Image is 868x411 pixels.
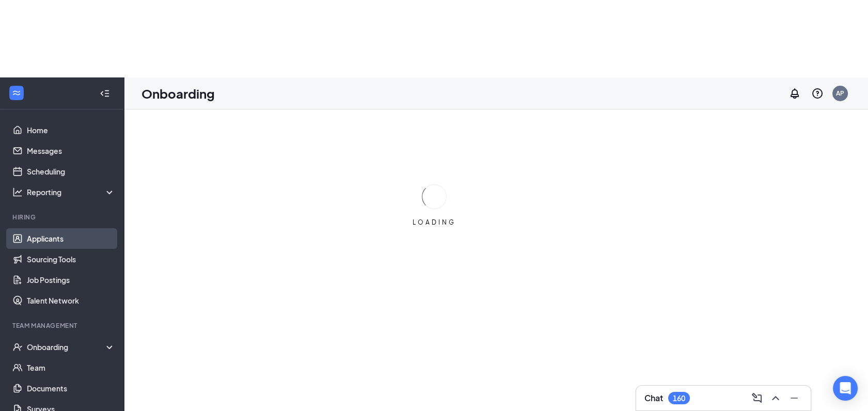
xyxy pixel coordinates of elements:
[27,342,106,352] div: Onboarding
[788,87,801,100] svg: Notifications
[788,392,800,404] svg: Minimize
[673,394,685,403] div: 160
[141,85,215,102] h1: Onboarding
[408,218,460,227] div: LOADING
[27,228,115,249] a: Applicants
[12,187,23,197] svg: Analysis
[769,392,782,404] svg: ChevronUp
[749,390,765,406] button: ComposeMessage
[27,161,115,182] a: Scheduling
[12,342,23,352] svg: UserCheck
[811,87,824,100] svg: QuestionInfo
[12,321,113,330] div: Team Management
[27,140,115,161] a: Messages
[27,249,115,270] a: Sourcing Tools
[786,390,802,406] button: Minimize
[27,290,115,311] a: Talent Network
[833,376,858,401] div: Open Intercom Messenger
[27,357,115,378] a: Team
[11,88,22,98] svg: WorkstreamLogo
[767,390,784,406] button: ChevronUp
[27,378,115,399] a: Documents
[100,88,110,99] svg: Collapse
[27,270,115,290] a: Job Postings
[836,89,844,98] div: AP
[12,213,113,222] div: Hiring
[644,392,663,404] h3: Chat
[27,120,115,140] a: Home
[27,187,116,197] div: Reporting
[751,392,763,404] svg: ComposeMessage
